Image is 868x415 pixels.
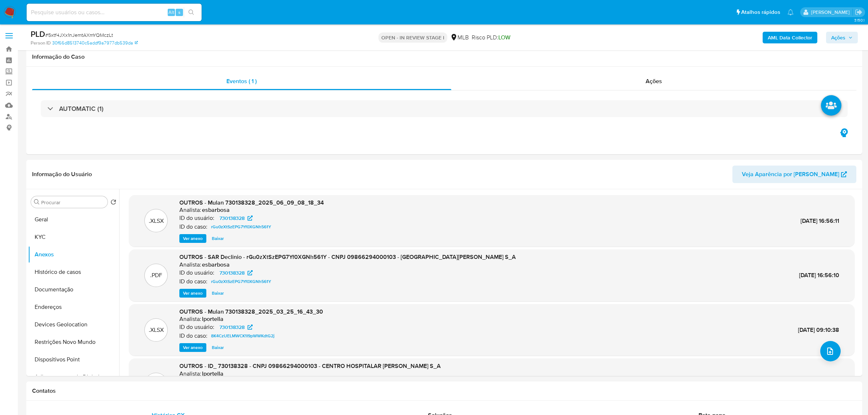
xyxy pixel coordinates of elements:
[215,323,257,331] a: 730138328
[202,370,223,377] h6: lportella
[32,171,92,178] h1: Informação do Usuário
[202,206,230,214] h6: esbarbosa
[178,9,180,16] span: s
[787,9,794,15] a: Notificações
[41,100,848,117] div: AUTOMATIC (1)
[150,271,162,279] p: .PDF
[179,278,207,285] p: ID do caso:
[179,370,201,377] p: Analista:
[498,33,510,42] span: LOW
[826,32,858,43] button: Ações
[741,8,780,16] span: Atalhos rápidos
[646,77,662,85] span: Ações
[179,261,201,268] p: Analista:
[219,214,245,222] span: 730138328
[208,289,227,298] button: Baixar
[183,235,203,242] span: Ver anexo
[212,235,224,242] span: Baixar
[219,268,245,277] span: 730138328
[202,315,223,323] h6: lportella
[41,199,105,206] input: Procurar
[211,222,271,231] span: rGu0zXtSzEPG7Yf0XGNh561Y
[799,271,839,279] span: [DATE] 16:56:10
[472,34,510,42] span: Risco PLD:
[208,222,274,231] a: rGu0zXtSzEPG7Yf0XGNh561Y
[28,246,119,263] button: Anexos
[768,32,812,43] b: AML Data Collector
[179,253,516,261] span: OUTROS - SAR Declinio - rGu0zXtSzEPG7Yf0XGNh561Y - CNPJ 09866294000103 - [GEOGRAPHIC_DATA][PERSON...
[219,323,245,331] span: 730138328
[215,214,257,222] a: 730138328
[211,331,275,340] span: 8K4CzUELMWCK1I9pWWKdtG2j
[179,307,323,316] span: OUTROS - Mulan 730138328_2025_03_25_16_43_30
[28,298,119,316] button: Endereços
[32,387,856,395] h1: Contatos
[28,368,119,386] button: Adiantamentos de Dinheiro
[28,316,119,333] button: Devices Geolocation
[149,217,164,225] p: .XLSX
[179,269,214,276] p: ID do usuário:
[202,261,230,268] h6: esbarbosa
[32,53,856,61] h1: Informação do Caso
[208,234,227,243] button: Baixar
[34,199,40,205] button: Procurar
[31,40,51,46] b: Person ID
[811,9,852,16] p: jhonata.costa@mercadolivre.com
[215,268,257,277] a: 730138328
[211,277,271,286] span: rGu0zXtSzEPG7Yf0XGNh561Y
[855,8,863,16] a: Sair
[208,343,227,352] button: Baixar
[28,351,119,368] button: Dispositivos Point
[732,166,856,183] button: Veja Aparência por [PERSON_NAME]
[208,277,274,286] a: rGu0zXtSzEPG7Yf0XGNh561Y
[149,326,164,334] p: .XLSX
[831,32,845,43] span: Ações
[183,290,203,297] span: Ver anexo
[27,8,202,17] input: Pesquise usuários ou casos...
[179,206,201,214] p: Analista:
[179,343,206,352] button: Ver anexo
[378,32,447,43] p: OPEN - IN REVIEW STAGE I
[179,214,214,222] p: ID do usuário:
[820,341,841,361] button: upload-file
[179,323,214,331] p: ID do usuário:
[59,105,104,113] h3: AUTOMATIC (1)
[742,166,839,183] span: Veja Aparência por [PERSON_NAME]
[110,199,116,207] button: Retornar ao pedido padrão
[763,32,817,43] button: AML Data Collector
[31,28,45,40] b: PLD
[208,331,277,340] a: 8K4CzUELMWCK1I9pWWKdtG2j
[28,333,119,351] button: Restrições Novo Mundo
[179,362,441,370] span: OUTROS - ID_ 730138328 - CNPJ 09866294000103 - CENTRO HOSPITALAR [PERSON_NAME] S_A
[212,344,224,351] span: Baixar
[168,9,174,16] span: Alt
[184,7,199,18] button: search-icon
[28,263,119,281] button: Histórico de casos
[212,290,224,297] span: Baixar
[52,40,138,46] a: 30f66d8513740c5addf9a7977db539da
[179,223,207,230] p: ID do caso:
[179,234,206,243] button: Ver anexo
[179,332,207,340] p: ID do caso:
[450,34,469,42] div: MLB
[226,77,257,85] span: Eventos ( 1 )
[28,281,119,298] button: Documentação
[28,228,119,246] button: KYC
[28,211,119,228] button: Geral
[45,31,113,39] span: # 5xtf4JXx1nJemtAXmYQMczLt
[179,198,324,207] span: OUTROS - Mulan 730138328_2025_06_09_08_18_34
[801,217,839,225] span: [DATE] 16:56:11
[179,315,201,323] p: Analista:
[179,289,206,298] button: Ver anexo
[183,344,203,351] span: Ver anexo
[798,326,839,334] span: [DATE] 09:10:38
